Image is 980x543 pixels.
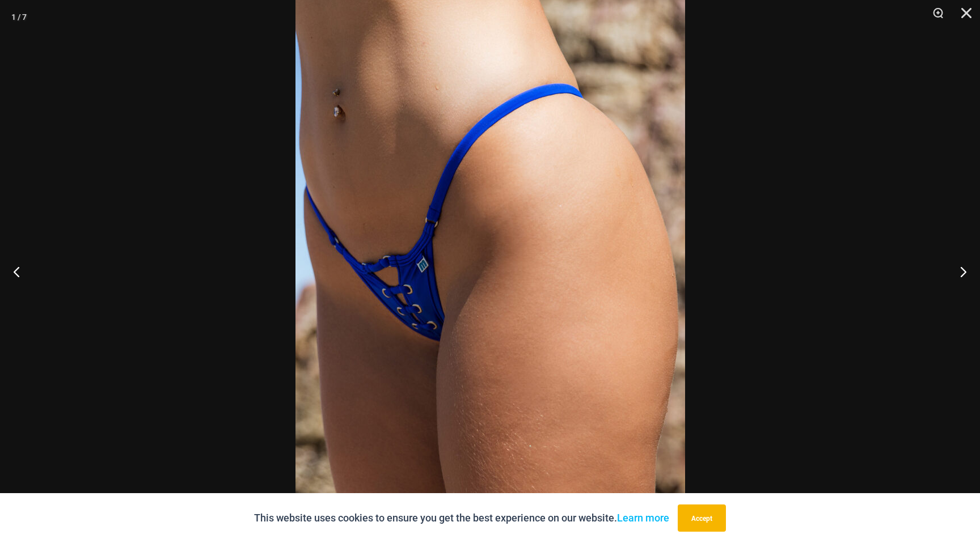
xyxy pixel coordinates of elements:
button: Next [937,243,980,300]
a: Learn more [617,512,669,524]
div: 1 / 7 [11,9,27,26]
p: This website uses cookies to ensure you get the best experience on our website. [254,510,669,527]
button: Accept [678,504,726,532]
